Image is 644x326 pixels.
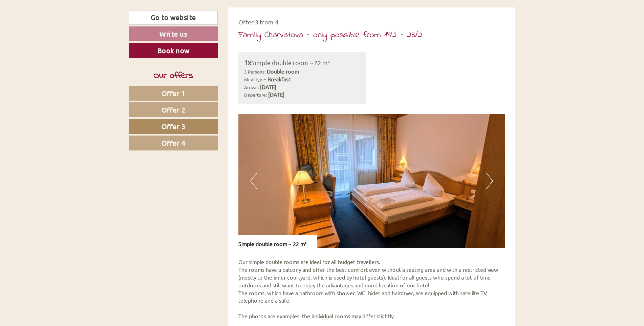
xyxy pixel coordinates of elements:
small: 09:29 [188,33,257,38]
span: Offer 3 [162,122,186,130]
img: image [238,114,505,248]
div: Hello, how can we help you? [184,18,262,39]
small: Departure: [244,91,267,98]
small: Arrival: [244,84,259,90]
button: Send [230,176,267,190]
div: Family Charvatova - only possible from 19/2 - 23/2 [238,29,422,42]
b: [DATE] [260,83,276,90]
small: Meal type: [244,76,266,82]
b: Double room [267,68,299,75]
div: Our offers [129,70,218,82]
b: 1x [244,58,251,66]
a: Write us [129,26,218,41]
small: 3 Persons: [244,68,265,75]
div: [DATE] [121,5,146,17]
button: Next [486,172,493,189]
b: [DATE] [268,91,284,98]
div: Simple double room ~ 22 m² [244,58,361,67]
p: Our simple double rooms are ideal for all budget travellers. The rooms have a balcony and offer t... [238,258,505,320]
div: You [188,20,257,25]
b: Breakfast [267,76,291,82]
a: Go to website [129,10,218,25]
span: Offer 4 [162,139,186,147]
span: Offer 2 [162,105,186,114]
button: Previous [250,172,257,189]
div: Simple double room ~ 22 m² [238,235,317,248]
span: Offer 1 [162,89,186,97]
a: Book now [129,43,218,58]
span: Offer 3 from 4 [238,18,278,25]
